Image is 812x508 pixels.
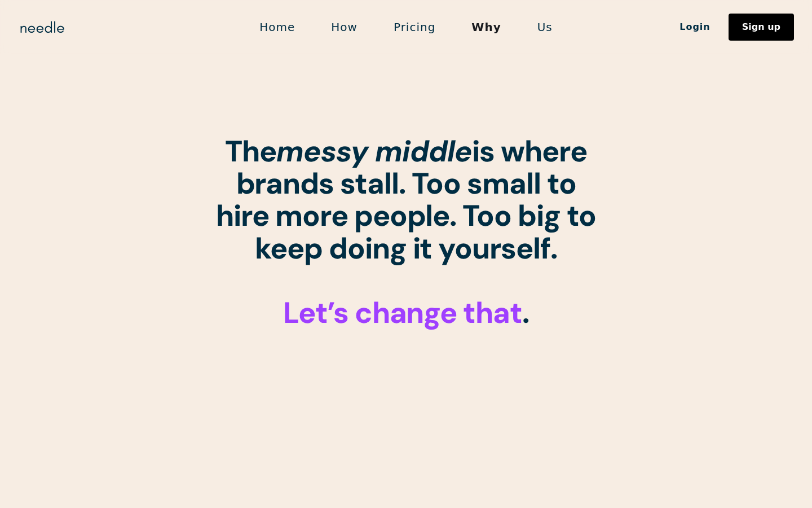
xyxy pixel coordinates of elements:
a: Sign up [729,14,794,41]
a: Pricing [376,15,453,39]
a: Login [661,17,729,37]
div: Sign up [742,23,780,32]
a: Why [453,15,519,39]
h1: . ‍ ‍ . [214,135,598,329]
em: messy middle [276,132,472,170]
a: How [313,15,376,39]
strong: The is where brands stall. Too small to hire more people. Too big to keep doing it yourself [216,132,596,268]
a: Us [519,15,571,39]
a: Home [241,15,313,39]
span: Let’s change that [283,294,522,332]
